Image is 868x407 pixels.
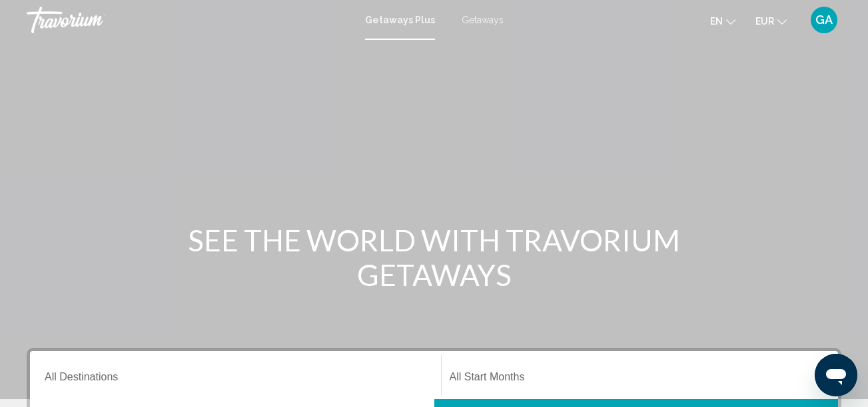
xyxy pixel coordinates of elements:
[807,6,841,34] button: User Menu
[27,7,352,33] a: Travorium
[755,16,774,27] span: EUR
[185,223,684,292] h1: SEE THE WORLD WITH TRAVORIUM GETAWAYS
[710,11,735,31] button: Change language
[462,15,504,25] a: Getaways
[815,354,857,396] iframe: Bouton de lancement de la fenêtre de messagerie
[815,13,833,27] span: GA
[755,11,787,31] button: Change currency
[710,16,723,27] span: en
[365,15,435,25] a: Getaways Plus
